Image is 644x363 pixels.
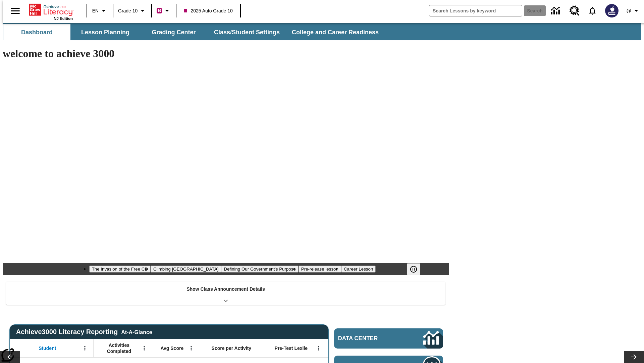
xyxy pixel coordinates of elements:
[275,345,308,351] span: Pre-Test Lexile
[338,335,401,342] span: Data Center
[605,4,619,17] img: Avatar
[334,328,443,349] a: Data Center
[160,345,183,351] span: Avg Score
[601,2,623,19] button: Select a new avatar
[212,345,252,351] span: Score per Activity
[29,2,73,21] div: Home
[3,23,641,40] div: SubNavbar
[341,266,376,273] button: Slide 5 Career Lesson
[626,7,631,14] span: @
[92,7,99,14] span: EN
[121,328,152,335] div: At-A-Glance
[584,2,601,19] a: Notifications
[118,7,138,14] span: Grade 10
[209,24,285,40] button: Class/Student Settings
[72,24,139,40] button: Lesson Planning
[286,24,384,40] button: College and Career Readiness
[139,343,149,353] button: Open Menu
[6,282,445,305] div: Show Class Announcement Details
[623,5,644,17] button: Profile/Settings
[5,1,25,21] button: Open side menu
[154,5,174,17] button: Boost Class color is violet red. Change class color
[80,343,90,353] button: Open Menu
[29,3,73,16] a: Home
[89,5,111,17] button: Language: EN, Select a language
[221,266,298,273] button: Slide 3 Defining Our Government's Purpose
[97,342,141,354] span: Activities Completed
[186,343,196,353] button: Open Menu
[115,5,149,17] button: Grade: Grade 10, Select a grade
[407,263,420,275] button: Pause
[16,328,152,336] span: Achieve3000 Literacy Reporting
[158,6,161,15] span: B
[186,286,265,293] p: Show Class Announcement Details
[314,343,324,353] button: Open Menu
[151,266,221,273] button: Slide 2 Climbing Mount Tai
[299,266,341,273] button: Slide 4 Pre-release lesson
[3,24,70,40] button: Dashboard
[3,47,449,60] h1: welcome to achieve 3000
[547,2,566,20] a: Data Center
[3,24,385,40] div: SubNavbar
[140,24,207,40] button: Grading Center
[184,7,232,14] span: 2025 Auto Grade 10
[89,266,151,273] button: Slide 1 The Invasion of the Free CD
[39,345,56,351] span: Student
[429,5,522,16] input: search field
[407,263,427,275] div: Pause
[624,351,644,363] button: Lesson carousel, Next
[54,16,73,21] span: NJ Edition
[566,2,584,20] a: Resource Center, Will open in new tab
